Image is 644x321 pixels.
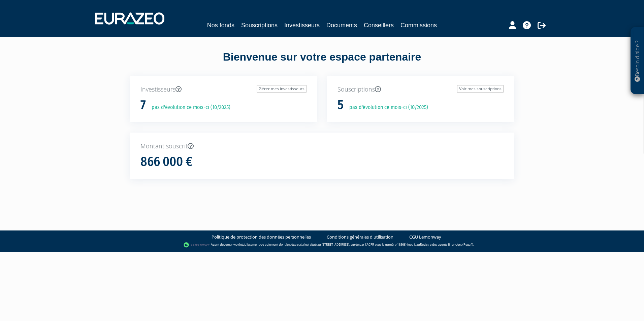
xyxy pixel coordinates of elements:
h1: 866 000 € [140,155,192,169]
img: logo-lemonway.png [184,242,210,248]
a: Gérer mes investisseurs [257,85,307,93]
p: Investisseurs [140,85,307,94]
div: - Agent de (établissement de paiement dont le siège social est situé au [STREET_ADDRESS], agréé p... [7,242,637,248]
a: Investisseurs [284,21,320,30]
a: Commissions [400,21,437,30]
a: Conseillers [364,21,394,30]
a: Documents [326,21,357,30]
p: Souscriptions [337,85,504,94]
p: pas d'évolution ce mois-ci (10/2025) [345,104,428,111]
a: Lemonway [224,242,239,247]
h1: 7 [140,98,146,112]
a: Registre des agents financiers (Regafi) [420,242,473,247]
a: Nos fonds [207,21,234,30]
a: Conditions générales d'utilisation [327,234,393,240]
a: CGU Lemonway [409,234,441,240]
p: Besoin d'aide ? [634,31,641,91]
h1: 5 [337,98,344,112]
p: pas d'évolution ce mois-ci (10/2025) [147,104,230,111]
a: Souscriptions [241,21,278,30]
div: Bienvenue sur votre espace partenaire [125,49,519,76]
a: Voir mes souscriptions [457,85,504,93]
a: Politique de protection des données personnelles [212,234,311,240]
p: Montant souscrit [140,142,504,151]
img: 1732889491-logotype_eurazeo_blanc_rvb.png [95,12,164,25]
